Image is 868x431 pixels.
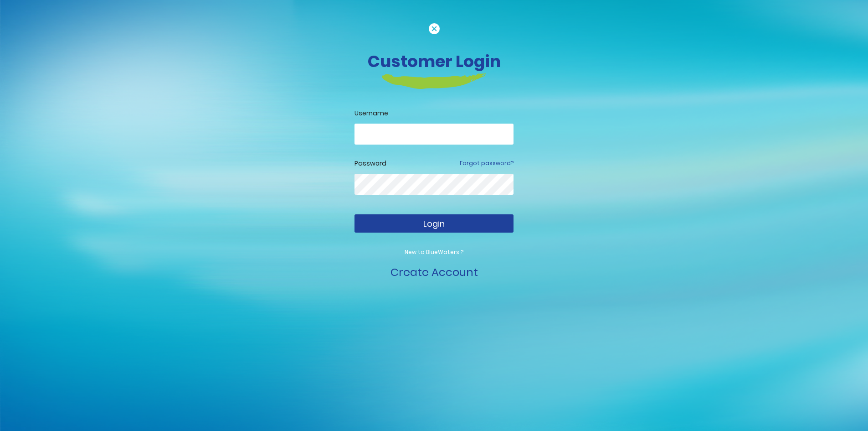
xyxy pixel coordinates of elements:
[354,214,514,233] button: Login
[354,159,386,168] label: Password
[354,109,514,118] label: Username
[382,73,486,89] img: login-heading-border.png
[429,23,440,34] img: cancel
[423,218,445,229] span: Login
[354,248,514,256] p: New to BlueWaters ?
[181,52,687,71] h3: Customer Login
[460,159,514,167] a: Forgot password?
[390,265,478,280] a: Create Account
